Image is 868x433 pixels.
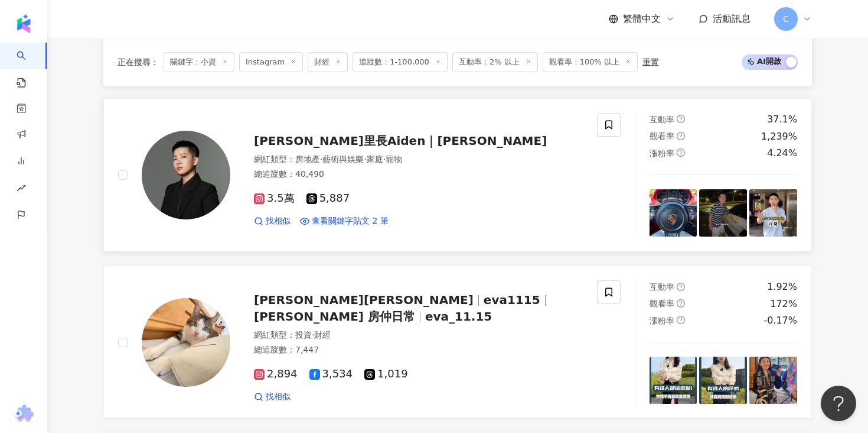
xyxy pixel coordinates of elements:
span: 觀看率 [650,131,674,141]
span: · [383,154,386,164]
span: 5,887 [306,192,350,205]
span: 家庭 [367,154,383,164]
div: 37.1% [767,113,797,126]
div: 4.24% [767,147,797,160]
span: 繁體中文 [623,12,661,25]
a: 查看關鍵字貼文 2 筆 [300,215,389,227]
span: 房地產 [295,154,320,164]
div: 總追蹤數 ： 40,490 [254,169,583,180]
span: question-circle [677,132,685,140]
span: 找相似 [266,391,291,403]
span: [PERSON_NAME][PERSON_NAME] [254,293,474,307]
span: [PERSON_NAME]里長Aiden｜[PERSON_NAME] [254,134,547,148]
a: KOL Avatar[PERSON_NAME][PERSON_NAME]eva1115[PERSON_NAME] 房仲日常eva_11.15網紅類型：投資·財經總追蹤數：7,4472,8943,... [103,266,812,419]
div: 網紅類型 ： [254,154,583,166]
span: 3.5萬 [254,192,295,205]
span: · [312,330,314,340]
span: Instagram [239,52,303,72]
span: 關鍵字：小資 [164,52,234,72]
span: 藝術與娛樂 [322,154,364,164]
iframe: Help Scout Beacon - Open [821,386,856,421]
span: 互動率 [650,282,674,292]
span: [PERSON_NAME] 房仲日常 [254,309,415,324]
img: post-image [699,357,747,405]
div: 總追蹤數 ： 7,447 [254,344,583,356]
div: 1.92% [767,280,797,293]
span: eva1115 [484,293,540,307]
a: KOL Avatar[PERSON_NAME]里長Aiden｜[PERSON_NAME]網紅類型：房地產·藝術與娛樂·家庭·寵物總追蹤數：40,4903.5萬5,887找相似查看關鍵字貼文 2 ... [103,98,812,251]
span: 漲粉率 [650,316,674,325]
span: C [783,12,789,25]
div: 172% [770,298,797,311]
span: rise [17,176,26,203]
img: post-image [650,189,697,237]
span: · [364,154,366,164]
span: 查看關鍵字貼文 2 筆 [312,215,389,227]
img: KOL Avatar [142,131,230,219]
span: 1,019 [364,368,408,380]
span: eva_11.15 [425,309,492,324]
span: 漲粉率 [650,148,674,158]
img: chrome extension [12,405,35,424]
span: 追蹤數：1-100,000 [353,52,448,72]
span: 3,534 [309,368,353,380]
a: search [17,43,40,89]
span: 正在搜尋 ： [118,57,159,67]
a: 找相似 [254,215,291,227]
img: KOL Avatar [142,298,230,387]
span: 財經 [308,52,348,72]
img: post-image [749,189,797,237]
span: 互動率 [650,115,674,124]
span: 活動訊息 [713,13,750,24]
span: · [320,154,322,164]
img: logo icon [14,14,33,33]
div: -0.17% [763,314,797,327]
div: 網紅類型 ： [254,329,583,341]
span: 財經 [314,330,331,340]
a: 找相似 [254,391,291,403]
span: 觀看率 [650,299,674,308]
span: 觀看率：100% 以上 [543,52,638,72]
span: question-circle [677,299,685,308]
div: 重置 [642,57,659,67]
span: question-circle [677,115,685,123]
span: 找相似 [266,215,291,227]
div: 1,239% [761,130,797,143]
img: post-image [699,189,747,237]
span: 互動率：2% 以上 [452,52,538,72]
span: question-circle [677,283,685,291]
span: 投資 [295,330,312,340]
img: post-image [650,357,697,405]
span: question-circle [677,316,685,324]
span: question-circle [677,148,685,157]
span: 寵物 [386,154,402,164]
span: 2,894 [254,368,298,380]
img: post-image [749,357,797,405]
